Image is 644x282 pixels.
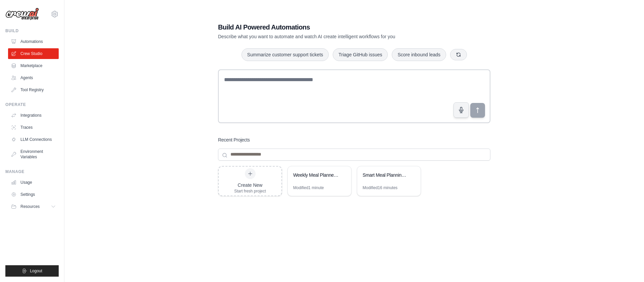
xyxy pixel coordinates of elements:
[5,102,59,107] div: Operate
[8,36,59,47] a: Automations
[8,189,59,200] a: Settings
[8,84,59,95] a: Tool Registry
[363,185,397,190] div: Modified 16 minutes
[5,8,39,20] img: Logo
[453,102,469,118] button: Click to speak your automation idea
[234,182,266,188] div: Create New
[8,146,59,162] a: Environment Variables
[30,268,42,274] span: Logout
[218,22,443,32] h1: Build AI Powered Automations
[8,48,59,59] a: Crew Studio
[8,134,59,145] a: LLM Connections
[8,72,59,83] a: Agents
[5,265,59,277] button: Logout
[392,48,446,61] button: Score inbound leads
[8,110,59,121] a: Integrations
[8,60,59,71] a: Marketplace
[333,48,388,61] button: Triage GitHub issues
[5,169,59,174] div: Manage
[293,185,324,190] div: Modified 1 minute
[218,136,250,143] h3: Recent Projects
[8,122,59,133] a: Traces
[5,28,59,34] div: Build
[450,49,467,60] button: Get new suggestions
[8,177,59,188] a: Usage
[241,48,329,61] button: Summarize customer support tickets
[20,204,40,209] span: Resources
[234,188,266,194] div: Start fresh project
[363,172,409,178] div: Smart Meal Planning Assistant
[218,33,443,40] p: Describe what you want to automate and watch AI create intelligent workflows for you
[293,172,339,178] div: Weekly Meal Planner & Recipe Discovery
[8,201,59,212] button: Resources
